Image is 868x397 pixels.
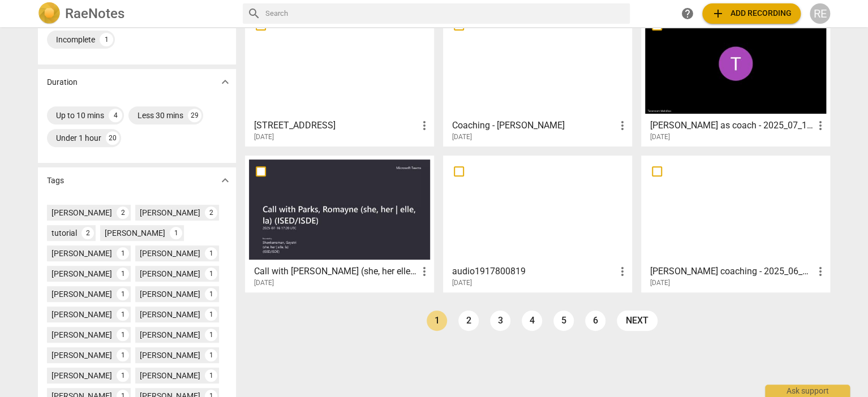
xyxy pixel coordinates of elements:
div: Ask support [765,385,850,397]
div: [PERSON_NAME] [140,349,200,361]
span: more_vert [814,119,827,132]
h3: audio1917800819 [452,265,616,278]
a: [PERSON_NAME] as coach - 2025_07_11 14_59 EDT - Recording[DATE] [645,14,826,141]
div: 2 [205,206,217,219]
a: Page 1 is your current page [427,310,447,331]
a: Coaching - [PERSON_NAME][DATE] [447,14,628,141]
div: 1 [205,267,217,280]
div: Less 30 mins [137,110,183,121]
div: 1 [117,349,129,361]
div: 1 [205,247,217,260]
span: [DATE] [452,132,472,142]
div: [PERSON_NAME] [51,349,112,361]
div: 1 [117,267,129,280]
span: more_vert [814,265,827,278]
div: Under 1 hour [56,132,101,144]
div: [PERSON_NAME] [51,248,112,259]
a: audio1917800819[DATE] [447,159,628,287]
button: Show more [217,74,234,90]
div: [PERSON_NAME] [140,288,200,300]
a: LogoRaeNotes [38,2,234,25]
span: help [681,7,694,20]
div: 1 [205,349,217,361]
div: 1 [205,288,217,300]
a: Page 6 [585,310,605,331]
div: 1 [100,33,113,46]
p: Tags [47,175,64,187]
span: expand_more [218,75,232,89]
img: Logo [38,2,61,25]
a: Help [677,3,698,24]
div: 2 [81,227,94,239]
div: 1 [117,329,129,341]
h3: Call with Parks, Romayne (she, her elle, la) (ISEDISDE)-20250716_131957-Meeting Recording [254,265,418,278]
div: [PERSON_NAME] [51,207,112,218]
p: Duration [47,76,78,88]
button: RE [810,3,830,24]
div: [PERSON_NAME] [51,268,112,279]
div: 20 [106,131,119,145]
h2: RaeNotes [65,6,124,21]
a: next [617,310,658,331]
span: expand_more [218,174,232,187]
div: Up to 10 mins [56,110,104,121]
div: [PERSON_NAME] [140,207,200,218]
a: [PERSON_NAME] coaching - 2025_06_27 08_48 EDT - Recording 2[DATE] [645,159,826,287]
div: [PERSON_NAME] [51,370,112,381]
div: [PERSON_NAME] [51,329,112,340]
a: Page 3 [490,310,510,331]
h3: Debbie Deniz coaching - 2025_06_27 08_48 EDT - Recording 2 [650,265,814,278]
a: Page 2 [458,310,479,331]
div: [PERSON_NAME] [140,268,200,279]
div: 1 [117,288,129,300]
span: more_vert [418,265,431,278]
span: Add recording [711,7,792,20]
input: Search [265,5,625,23]
div: tutorial [51,227,77,239]
div: 4 [109,109,122,122]
a: Page 4 [522,310,542,331]
div: [PERSON_NAME] [140,309,200,320]
div: 2 [117,206,129,219]
div: 1 [205,308,217,321]
div: 1 [170,227,182,239]
span: [DATE] [254,278,274,288]
span: search [247,7,261,20]
div: 1 [117,308,129,321]
div: 29 [188,109,201,122]
span: [DATE] [452,278,472,288]
div: [PERSON_NAME] [140,248,200,259]
div: [PERSON_NAME] [51,288,112,300]
div: [PERSON_NAME] [140,329,200,340]
button: Show more [217,172,234,189]
h3: Coaching - Anna [452,119,616,132]
div: 1 [205,329,217,341]
div: [PERSON_NAME] [105,227,165,239]
span: more_vert [616,119,629,132]
a: Call with [PERSON_NAME] (she, her elle, la) (ISEDISDE)-20250716_131957-Meeting Recording[DATE] [249,159,430,287]
h3: Maddie Mahdloo - Maria as coach - 2025_07_11 14_59 EDT - Recording [650,119,814,132]
span: add [711,7,725,20]
a: Page 5 [553,310,574,331]
span: more_vert [418,119,431,132]
div: [PERSON_NAME] [140,370,200,381]
div: Incomplete [56,34,95,45]
span: [DATE] [650,132,670,142]
div: 1 [205,369,217,382]
button: Upload [702,3,801,24]
span: [DATE] [254,132,274,142]
h3: 676 Rue D'Avesnières 10 [254,119,418,132]
div: [PERSON_NAME] [51,309,112,320]
a: [STREET_ADDRESS][DATE] [249,14,430,141]
span: [DATE] [650,278,670,288]
div: 1 [117,369,129,382]
div: 1 [117,247,129,260]
span: more_vert [616,265,629,278]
